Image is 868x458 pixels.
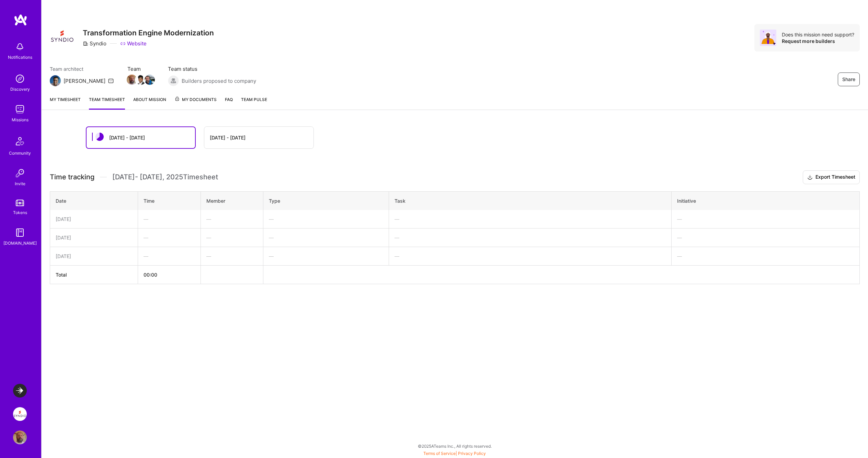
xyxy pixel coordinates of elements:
img: discovery [13,72,27,86]
a: Team timesheet [89,96,125,110]
div: — [677,253,854,260]
img: Community [12,133,28,149]
th: Task [389,191,672,210]
img: Invite [13,166,27,180]
img: Team Architect [50,75,61,86]
span: Team [127,65,154,72]
img: Team Member Avatar [136,75,146,85]
a: Team Member Avatar [145,74,154,86]
th: Initiative [671,191,859,210]
img: LaunchDarkly: Backend and Fullstack Support [13,384,27,398]
img: tokens [16,200,24,206]
button: Share [838,72,860,86]
div: — [269,253,383,260]
img: teamwork [13,102,27,116]
i: icon CompanyGray [83,41,88,46]
a: Team Member Avatar [127,74,136,86]
div: Syndio [83,40,106,47]
div: Notifications [8,54,32,61]
th: Member [201,191,263,210]
span: Time tracking [50,173,94,181]
a: My timesheet [50,96,81,110]
a: About Mission [133,96,166,110]
a: Team Member Avatar [136,74,145,86]
div: — [677,215,854,223]
a: Syndio: Transformation Engine Modernization [11,407,28,421]
div: [DATE] [56,215,132,223]
a: Terms of Service [423,451,456,456]
th: 00:00 [138,265,201,284]
div: — [395,253,666,260]
div: Missions [12,116,28,123]
span: My Documents [174,96,217,103]
div: [DATE] [56,234,132,241]
img: logo [14,14,27,26]
th: Total [50,265,138,284]
a: Website [120,40,147,47]
span: Team status [168,65,256,72]
img: Company Logo [50,24,75,49]
div: [DATE] - [DATE] [109,134,145,141]
span: Team architect [50,65,114,72]
div: Tokens [13,209,27,216]
div: — [395,215,666,223]
span: Builders proposed to company [182,77,256,85]
div: — [395,234,666,241]
span: Share [842,76,855,83]
div: — [206,253,258,260]
div: — [144,253,195,260]
button: Export Timesheet [803,170,860,184]
div: — [269,215,383,223]
div: [DOMAIN_NAME] [3,239,37,247]
a: FAQ [225,96,233,110]
div: Request more builders [782,38,854,44]
div: Invite [15,180,25,187]
div: Discovery [10,86,30,93]
a: Team Pulse [241,96,267,110]
div: — [269,234,383,241]
i: icon Mail [108,78,114,83]
div: [DATE] [56,253,132,260]
img: guide book [13,226,27,239]
a: User Avatar [11,431,28,444]
img: bell [13,40,27,54]
img: Team Member Avatar [127,75,137,85]
a: LaunchDarkly: Backend and Fullstack Support [11,384,28,398]
div: [DATE] - [DATE] [210,134,245,141]
img: Avatar [760,30,776,46]
div: [PERSON_NAME] [64,77,105,85]
div: — [144,215,195,223]
div: — [206,215,258,223]
div: — [677,234,854,241]
span: [DATE] - [DATE] , 2025 Timesheet [112,173,218,181]
span: | [423,451,486,456]
div: Does this mission need support? [782,31,854,38]
a: My Documents [174,96,217,110]
div: — [144,234,195,241]
div: — [206,234,258,241]
th: Type [263,191,389,210]
th: Date [50,191,138,210]
img: Builders proposed to company [168,75,179,86]
img: User Avatar [13,431,27,444]
th: Time [138,191,201,210]
img: Team Member Avatar [145,75,155,85]
a: Privacy Policy [458,451,486,456]
i: icon Download [807,174,813,181]
h3: Transformation Engine Modernization [83,29,214,37]
img: status icon [95,133,104,141]
img: Syndio: Transformation Engine Modernization [13,407,27,421]
span: Team Pulse [241,97,267,102]
div: Community [9,149,31,157]
div: © 2025 ATeams Inc., All rights reserved. [41,437,868,455]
